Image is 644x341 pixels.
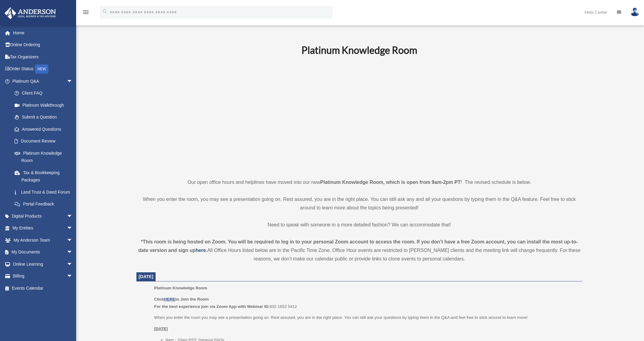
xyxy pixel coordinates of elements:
p: When you enter the room, you may see a presentation going on. Rest assured, you are in the right ... [136,195,582,212]
i: search [102,8,108,15]
b: Click to Join the Room [154,297,209,301]
u: [DATE] [154,326,168,331]
a: Platinum Q&Aarrow_drop_down [4,75,82,87]
img: Anderson Advisors Platinum Portal [3,7,58,19]
span: arrow_drop_down [67,234,79,246]
img: User Pic [630,8,639,16]
span: arrow_drop_down [67,222,79,235]
strong: Platinum Knowledge Room, which is open from 9am-2pm PT [320,180,461,185]
strong: . [206,248,207,253]
a: Billingarrow_drop_down [4,270,82,282]
span: arrow_drop_down [67,210,79,222]
span: [DATE] [139,274,153,279]
a: Online Ordering [4,39,82,51]
strong: *This room is being hosted on Zoom. You will be required to log in to your personal Zoom account ... [138,239,578,253]
a: Online Learningarrow_drop_down [4,258,82,270]
b: Platinum Knowledge Room [301,44,417,56]
div: All Office Hours listed below are in the Pacific Time Zone. Office Hour events are restricted to ... [136,238,582,263]
a: My Entitiesarrow_drop_down [4,222,82,234]
a: Portal Feedback [9,198,82,210]
a: HERE [164,297,175,301]
a: Answered Questions [9,123,82,135]
iframe: 231110_Toby_KnowledgeRoom [268,64,451,167]
a: Digital Productsarrow_drop_down [4,210,82,222]
p: When you enter the room you may see a presentation going on. Rest assured, you are in the right p... [154,314,578,321]
span: arrow_drop_down [67,258,79,270]
div: NEW [35,64,48,74]
span: arrow_drop_down [67,246,79,259]
i: menu [82,9,90,16]
a: here [195,248,206,253]
span: Platinum Knowledge Room [154,286,207,290]
a: Platinum Walkthrough [9,99,82,111]
p: Our open office hours and helplines have moved into our new ! The revised schedule is below. [136,178,582,187]
a: menu [82,11,90,16]
a: Document Review [9,135,82,147]
b: For the best experience join via Zoom App with Webinar ID: [154,304,269,309]
a: Platinum Knowledge Room [9,147,79,167]
a: Tax Organizers [4,51,82,63]
a: Submit a Question [9,111,82,123]
p: Need to speak with someone in a more detailed fashion? We can accommodate that! [136,221,582,229]
span: arrow_drop_down [67,270,79,283]
a: My Anderson Teamarrow_drop_down [4,234,82,246]
a: Home [4,27,82,39]
a: My Documentsarrow_drop_down [4,246,82,258]
span: arrow_drop_down [67,75,79,88]
p: 932 1652 5412 [154,296,578,310]
a: Order StatusNEW [4,63,82,75]
a: Events Calendar [4,282,82,294]
a: Tax & Bookkeeping Packages [9,167,82,186]
a: Land Trust & Deed Forum [9,186,82,198]
a: Client FAQ [9,87,82,99]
